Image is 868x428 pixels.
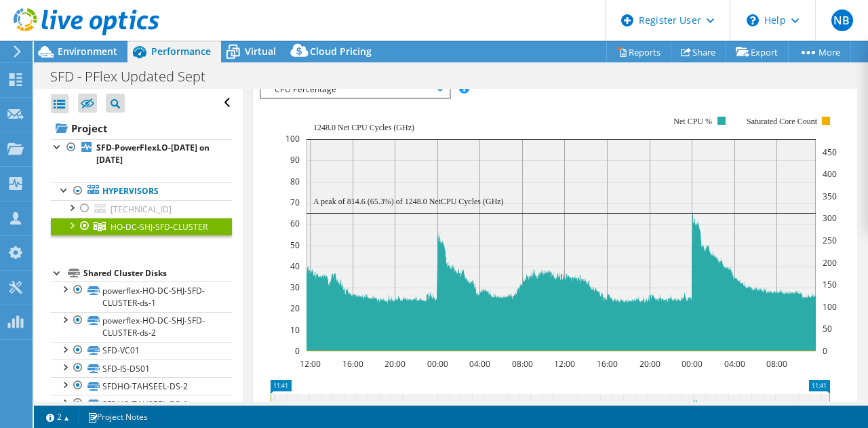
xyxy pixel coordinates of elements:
[51,395,232,412] a: SFDHO-TAHSEEL-DS-1
[823,345,827,357] text: 0
[384,358,405,370] text: 20:00
[51,182,232,200] a: Hypervisors
[313,197,504,206] text: A peak of 814.6 (65.3%) of 1248.0 NetCPU Cycles (GHz)
[823,257,837,269] text: 200
[78,408,157,425] a: Project Notes
[726,41,789,62] a: Export
[295,345,300,357] text: 0
[290,303,300,314] text: 20
[285,133,300,144] text: 100
[310,45,372,58] span: Cloud Pricing
[342,358,363,370] text: 16:00
[96,142,210,166] b: SFD-PowerFlexLO-[DATE] on [DATE]
[51,342,232,359] a: SFD-VC01
[673,117,712,126] text: Net CPU %
[290,239,300,251] text: 50
[681,358,702,370] text: 00:00
[823,235,837,246] text: 250
[58,45,117,58] span: Environment
[427,358,448,370] text: 00:00
[290,197,300,208] text: 70
[51,377,232,395] a: SFDHO-TAHSEEL-DS-2
[290,324,300,336] text: 10
[606,41,671,62] a: Reports
[823,212,837,224] text: 300
[51,359,232,377] a: SFD-IS-DS01
[51,312,232,342] a: powerflex-HO-DC-SHJ-SFD-CLUSTER-ds-2
[268,81,442,98] span: CPU Percentage
[724,358,745,370] text: 04:00
[151,45,211,58] span: Performance
[766,358,787,370] text: 08:00
[823,191,837,202] text: 350
[51,200,232,218] a: [TECHNICAL_ID]
[51,281,232,311] a: powerflex-HO-DC-SHJ-SFD-CLUSTER-ds-1
[290,281,300,293] text: 30
[51,218,232,235] a: HO-DC-SHJ-SFD-CLUSTER
[37,408,79,425] a: 2
[245,45,276,58] span: Virtual
[44,69,226,84] h1: SFD - PFlex Updated Sept
[639,358,660,370] text: 20:00
[823,323,832,334] text: 50
[111,203,172,215] span: [TECHNICAL_ID]
[290,218,300,229] text: 60
[299,358,320,370] text: 12:00
[51,117,232,139] a: Project
[823,279,837,290] text: 150
[290,154,300,166] text: 90
[823,301,837,313] text: 100
[747,14,759,26] svg: \n
[596,358,617,370] text: 16:00
[290,260,300,272] text: 40
[83,265,232,281] div: Shared Cluster Disks
[290,176,300,187] text: 80
[511,358,532,370] text: 08:00
[313,123,414,132] text: 1248.0 Net CPU Cycles (GHz)
[469,358,490,370] text: 04:00
[51,139,232,169] a: SFD-PowerFlexLO-[DATE] on [DATE]
[823,168,837,180] text: 400
[671,41,726,62] a: Share
[788,41,851,62] a: More
[553,358,574,370] text: 12:00
[831,9,853,31] span: NB
[823,147,837,158] text: 450
[111,221,208,233] span: HO-DC-SHJ-SFD-CLUSTER
[747,117,818,126] text: Saturated Core Count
